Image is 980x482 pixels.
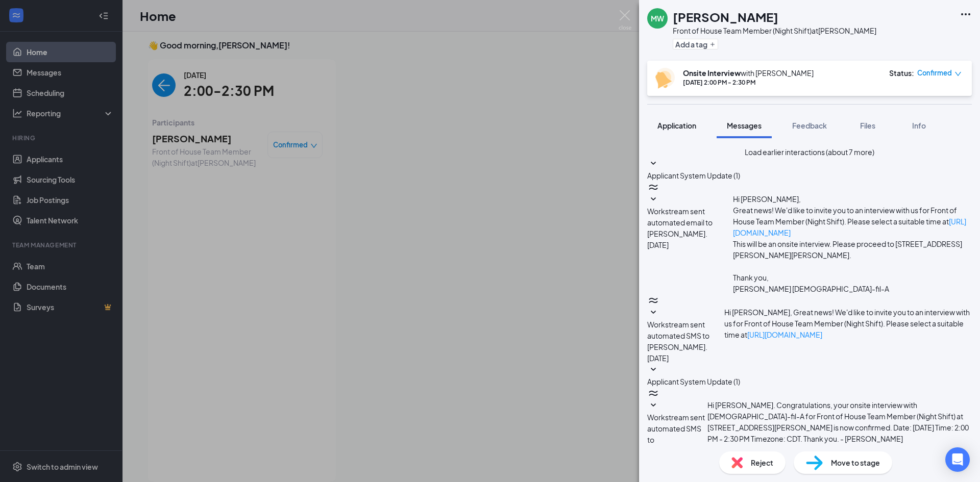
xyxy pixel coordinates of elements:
div: with [PERSON_NAME] [683,68,814,78]
span: down [954,70,962,78]
span: [DATE] [647,352,669,364]
span: Confirmed [917,68,952,78]
span: Hi [PERSON_NAME]. Congratulations, your onsite interview with [DEMOGRAPHIC_DATA]-fil-A for Front ... [707,400,969,454]
span: Applicant System Update (1) [647,171,740,180]
svg: Ellipses [960,8,972,20]
svg: WorkstreamLogo [647,387,659,399]
svg: SmallChevronDown [647,158,659,170]
p: Thank you, [733,272,972,283]
span: Workstream sent automated SMS to [PERSON_NAME]. [647,320,709,351]
span: [DATE] [647,239,669,250]
div: Front of House Team Member (Night Shift) at [PERSON_NAME] [673,26,876,36]
p: Hi [PERSON_NAME], [733,193,972,205]
svg: WorkstreamLogo [647,294,659,307]
span: Messages [727,121,762,130]
span: Workstream sent automated SMS to [PERSON_NAME]. [647,413,707,455]
span: Application [657,121,696,130]
span: Applicant System Update (1) [647,377,740,386]
span: Feedback [792,121,827,130]
button: SmallChevronDownApplicant System Update (1) [647,158,740,181]
svg: SmallChevronDown [647,399,659,412]
span: Workstream sent automated email to [PERSON_NAME]. [647,207,713,238]
div: [DATE] 2:00 PM - 2:30 PM [683,78,814,87]
p: This will be an onsite interview. Please proceed to [STREET_ADDRESS][PERSON_NAME][PERSON_NAME]. [733,238,972,261]
div: MW [651,13,664,23]
b: Onsite Interview [683,68,741,78]
svg: SmallChevronDown [647,364,659,376]
button: Load earlier interactions (about 7 more) [745,146,874,158]
p: [PERSON_NAME] [DEMOGRAPHIC_DATA]-fil-A [733,283,972,294]
button: PlusAdd a tag [673,39,718,49]
span: Reject [751,457,773,468]
span: Move to stage [831,457,880,468]
span: Files [860,121,875,130]
button: SmallChevronDownApplicant System Update (1) [647,364,740,387]
svg: WorkstreamLogo [647,181,659,193]
svg: SmallChevronDown [647,307,659,319]
a: [URL][DOMAIN_NAME] [747,330,822,339]
h1: [PERSON_NAME] [673,8,778,26]
div: Open Intercom Messenger [945,447,970,472]
svg: SmallChevronDown [647,193,659,206]
p: Great news! We'd like to invite you to an interview with us for Front of House Team Member (Night... [733,205,972,238]
span: Info [912,121,926,130]
div: Status : [889,68,914,78]
span: Hi [PERSON_NAME], Great news! We'd like to invite you to an interview with us for Front of House ... [724,308,970,339]
svg: Plus [709,41,716,47]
